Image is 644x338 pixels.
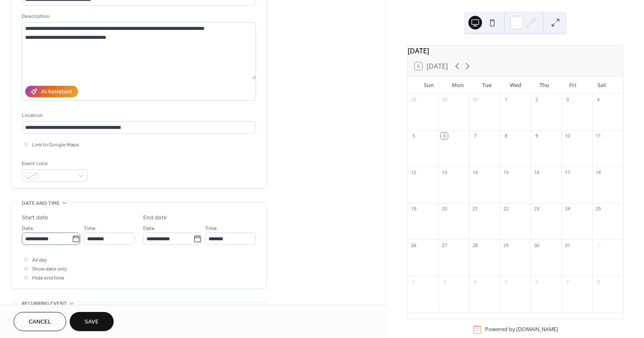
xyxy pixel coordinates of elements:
[32,256,47,265] span: All day
[595,96,601,103] div: 4
[533,242,540,248] div: 30
[533,206,540,212] div: 23
[22,159,86,168] div: Event color
[410,169,417,175] div: 12
[22,213,48,222] div: Start date
[533,133,540,139] div: 9
[441,206,447,212] div: 20
[32,274,65,283] span: Hide end time
[595,133,601,139] div: 11
[143,213,167,222] div: End date
[559,77,587,94] div: Fri
[22,111,254,120] div: Location
[410,206,417,212] div: 19
[444,77,472,94] div: Mon
[32,265,67,274] span: Show date only
[472,169,478,175] div: 14
[410,242,417,248] div: 26
[408,46,623,56] div: [DATE]
[410,278,417,285] div: 2
[564,169,570,175] div: 17
[588,77,616,94] div: Sat
[472,133,478,139] div: 7
[472,77,501,94] div: Tue
[84,224,96,233] span: Time
[564,96,570,103] div: 3
[472,96,478,103] div: 30
[143,224,155,233] span: Date
[14,312,66,331] button: Cancel
[441,169,447,175] div: 13
[85,318,99,327] span: Save
[485,326,558,333] div: Powered by
[533,96,540,103] div: 2
[503,242,509,248] div: 29
[503,96,509,103] div: 1
[503,278,509,285] div: 5
[503,169,509,175] div: 15
[501,77,529,94] div: Wed
[205,224,217,233] span: Time
[595,242,601,248] div: 1
[503,206,509,212] div: 22
[503,133,509,139] div: 8
[564,278,570,285] div: 7
[22,199,60,208] span: Date and time
[533,278,540,285] div: 6
[70,312,114,331] button: Save
[32,141,79,150] span: Link to Google Maps
[22,299,67,308] span: Recurring event
[22,224,33,233] span: Date
[415,77,443,94] div: Sun
[441,96,447,103] div: 29
[41,88,72,97] div: AI Assistant
[410,96,417,103] div: 28
[516,326,558,333] a: [DOMAIN_NAME]
[595,206,601,212] div: 25
[564,206,570,212] div: 24
[441,242,447,248] div: 27
[472,206,478,212] div: 21
[410,133,417,139] div: 5
[533,169,540,175] div: 16
[472,278,478,285] div: 4
[530,77,559,94] div: Thu
[564,242,570,248] div: 31
[472,242,478,248] div: 28
[564,133,570,139] div: 10
[22,12,254,21] div: Description
[25,86,78,97] button: AI Assistant
[595,278,601,285] div: 8
[29,318,51,327] span: Cancel
[595,169,601,175] div: 18
[441,278,447,285] div: 3
[441,133,447,139] div: 6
